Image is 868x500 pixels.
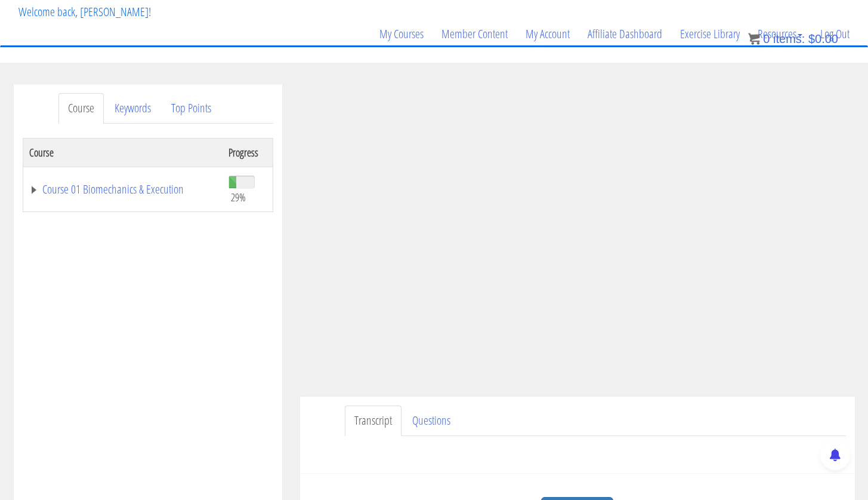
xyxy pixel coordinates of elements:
[808,32,815,45] span: $
[29,183,217,195] a: Course 01 Biomechanics & Execution
[808,32,838,45] bdi: 0.00
[231,191,246,204] span: 29%
[370,5,433,63] a: My Courses
[811,5,858,63] a: Log Out
[23,138,223,167] th: Course
[58,93,104,124] a: Course
[517,5,579,63] a: My Account
[748,32,838,45] a: 0 items: $0.00
[748,33,760,45] img: icon11.png
[773,32,805,45] span: items:
[300,84,855,397] iframe: To enrich screen reader interactions, please activate Accessibility in Grammarly extension settings
[579,5,671,63] a: Affiliate Dashboard
[403,406,460,436] a: Questions
[105,93,160,124] a: Keywords
[345,406,401,436] a: Transcript
[162,93,221,124] a: Top Points
[223,138,273,167] th: Progress
[749,5,811,63] a: Resources
[763,32,770,45] span: 0
[433,5,517,63] a: Member Content
[671,5,749,63] a: Exercise Library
